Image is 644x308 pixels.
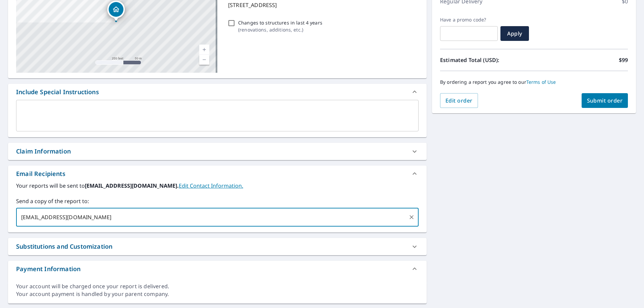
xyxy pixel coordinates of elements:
label: Your reports will be sent to [16,182,419,190]
div: Claim Information [8,143,427,160]
p: ( renovations, additions, etc. ) [238,26,322,33]
button: Clear [407,212,416,222]
span: Submit order [587,97,623,104]
div: Payment Information [8,261,427,277]
div: Substitutions and Customization [16,242,112,251]
a: Current Level 17, Zoom In [199,45,209,55]
p: Estimated Total (USD): [440,56,534,64]
div: Claim Information [16,147,71,156]
label: Send a copy of the report to: [16,197,419,205]
div: Email Recipients [8,166,427,182]
a: EditContactInfo [179,182,243,189]
div: Include Special Instructions [8,84,427,100]
b: [EMAIL_ADDRESS][DOMAIN_NAME]. [85,182,179,189]
p: $99 [619,56,628,64]
span: Edit order [445,97,473,104]
div: Dropped pin, building 1, Residential property, 19 Lambeth Ln O Fallon, MO 63368 [107,1,125,21]
div: Include Special Instructions [16,87,99,97]
span: Apply [506,30,524,37]
button: Submit order [582,93,628,108]
button: Edit order [440,93,478,108]
button: Apply [500,26,529,41]
div: Payment Information [16,264,80,273]
div: Email Recipients [16,169,65,178]
p: Changes to structures in last 4 years [238,19,322,26]
div: Your account payment is handled by your parent company. [16,290,419,298]
p: By ordering a report you agree to our [440,79,628,85]
a: Terms of Use [526,79,556,85]
div: Substitutions and Customization [8,238,427,255]
label: Have a promo code? [440,17,498,23]
a: Current Level 17, Zoom Out [199,55,209,65]
div: Your account will be charged once your report is delivered. [16,283,419,290]
p: [STREET_ADDRESS] [228,1,416,9]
